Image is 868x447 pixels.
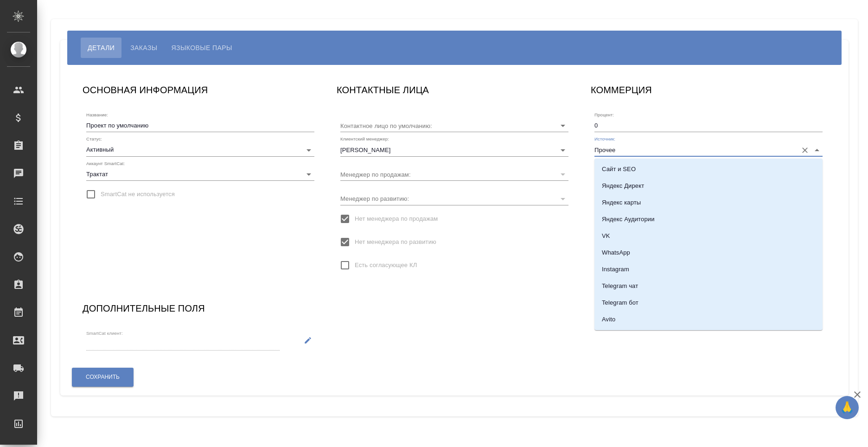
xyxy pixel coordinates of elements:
label: Статус: [86,137,102,141]
span: SmartCat не используется [101,190,175,199]
button: Очистить [798,144,811,157]
label: Клиентский менеджер: [340,137,389,141]
p: Яндекс Директ [602,181,644,191]
p: Telegram чат [602,281,638,291]
p: Яндекс Аудитории [602,215,655,224]
p: VK [602,231,610,241]
span: Языковые пары [172,42,232,53]
p: Сайт и SEO [602,165,636,174]
button: Close [811,144,823,157]
label: SmartCat клиент: [86,331,123,335]
p: Instagram [602,265,629,274]
p: WhatsApp [602,248,630,257]
span: Детали [88,42,115,53]
button: 🙏 [836,396,859,419]
span: Есть согласующее КЛ [355,261,417,270]
h6: Дополнительные поля [83,301,205,316]
button: Open [556,119,569,132]
div: Трактат [86,168,314,181]
label: Процент: [594,113,614,117]
span: Нет менеджера по продажам [355,214,438,223]
span: 🙏 [839,398,855,417]
h6: КОММЕРЦИЯ [591,83,652,97]
div: Активный [86,143,314,156]
span: Заказы [130,42,157,53]
p: Avito [602,315,615,324]
span: Сохранить [86,373,120,381]
label: Источник: [594,137,615,141]
button: Open [556,144,569,157]
p: Яндекс карты [602,198,641,207]
button: Сохранить [72,368,134,387]
h6: КОНТАКТНЫЕ ЛИЦА [337,83,429,97]
p: Telegram бот [602,298,638,307]
button: Редактировать [299,331,318,350]
span: Нет менеджера по развитию [355,237,436,247]
label: Аккаунт SmartCat: [86,161,125,166]
h6: ОСНОВНАЯ ИНФОРМАЦИЯ [83,83,208,97]
label: Название: [86,113,108,117]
